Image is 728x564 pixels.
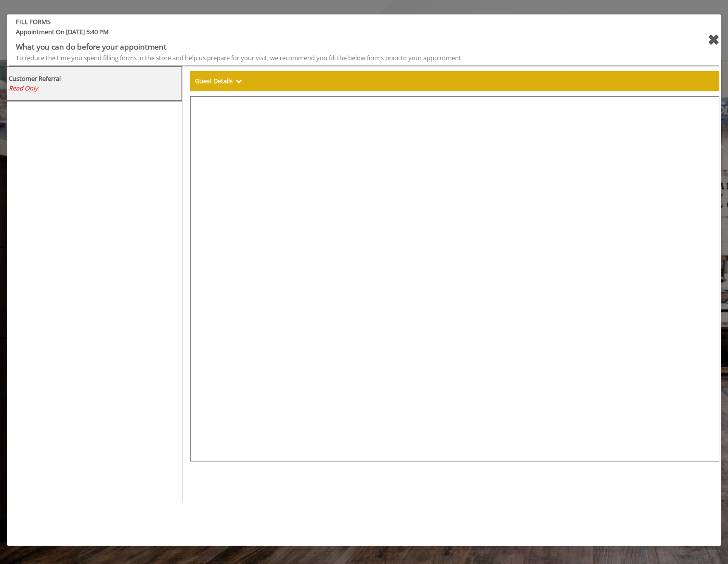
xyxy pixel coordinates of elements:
b: FILL FORMS [9,17,659,27]
span: Show [235,77,242,85]
b: Guest Details [195,77,233,85]
b: Customer Referral [9,74,61,83]
div: To reduce the time you spend filling forms in the store and help us prepare for your visit, we re... [16,53,651,63]
b: What you can do before your appointment [16,41,167,52]
span: Read Only [9,84,38,92]
span: Appointment On [DATE] 5:40 PM [9,27,659,41]
iframe: formsViewWeb [190,96,719,461]
div: close forms [707,28,719,51]
div: Guest Details Show [190,71,719,91]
